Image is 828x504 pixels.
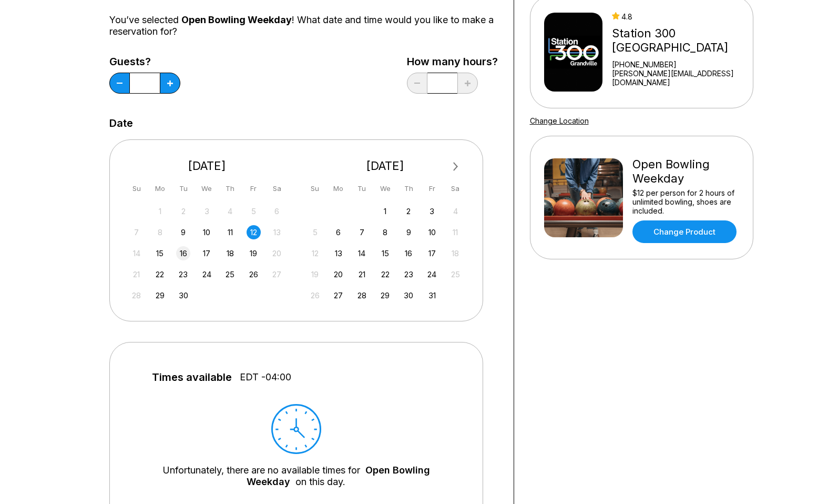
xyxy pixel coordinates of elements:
div: Choose Thursday, October 23rd, 2025 [402,267,416,281]
div: Not available Saturday, September 6th, 2025 [270,204,284,218]
div: [DATE] [304,159,467,173]
div: Not available Friday, September 5th, 2025 [247,204,261,218]
div: Choose Tuesday, October 28th, 2025 [355,288,369,303]
div: Choose Tuesday, October 21st, 2025 [355,267,369,281]
div: Choose Thursday, September 25th, 2025 [223,267,237,281]
label: How many hours? [407,56,498,67]
div: Choose Wednesday, October 22nd, 2025 [378,267,392,281]
div: Not available Saturday, September 27th, 2025 [270,267,284,281]
div: Su [308,182,322,196]
div: Choose Monday, October 20th, 2025 [331,267,345,281]
div: Not available Sunday, September 14th, 2025 [129,246,144,260]
div: Choose Wednesday, September 17th, 2025 [200,246,214,260]
div: Th [223,182,237,196]
div: Not available Tuesday, September 2nd, 2025 [176,204,190,218]
div: Not available Saturday, October 25th, 2025 [448,267,463,281]
div: Tu [176,182,190,196]
div: Choose Wednesday, September 24th, 2025 [200,267,214,281]
div: Choose Friday, October 3rd, 2025 [425,204,439,218]
a: Change Location [530,116,589,125]
div: Choose Tuesday, September 30th, 2025 [176,288,190,303]
div: Not available Sunday, October 12th, 2025 [308,246,322,260]
div: Choose Tuesday, October 14th, 2025 [355,246,369,260]
div: month 2025-09 [128,203,286,303]
div: Choose Thursday, September 18th, 2025 [223,246,237,260]
div: Choose Monday, September 22nd, 2025 [153,267,167,281]
div: Choose Friday, October 17th, 2025 [425,246,439,260]
span: Times available [152,371,232,383]
div: Su [129,182,144,196]
div: Choose Friday, September 19th, 2025 [247,246,261,260]
div: Not available Sunday, September 28th, 2025 [129,288,144,303]
div: Choose Wednesday, September 10th, 2025 [200,225,214,239]
div: Choose Wednesday, October 1st, 2025 [378,204,392,218]
div: Not available Sunday, September 7th, 2025 [129,225,144,239]
div: Fr [247,182,261,196]
div: Choose Thursday, October 2nd, 2025 [402,204,416,218]
div: We [200,182,214,196]
div: Not available Monday, September 1st, 2025 [153,204,167,218]
div: Choose Friday, October 31st, 2025 [425,288,439,303]
div: You’ve selected ! What date and time would you like to make a reservation for? [109,14,498,37]
div: Choose Tuesday, September 16th, 2025 [176,246,190,260]
div: Unfortunately, there are no available times for on this day. [141,465,451,488]
a: [PERSON_NAME][EMAIL_ADDRESS][DOMAIN_NAME] [612,69,748,87]
div: Not available Sunday, October 26th, 2025 [308,288,322,303]
div: Choose Tuesday, October 7th, 2025 [355,225,369,239]
div: Sa [270,182,284,196]
div: Not available Saturday, October 18th, 2025 [448,246,463,260]
div: Choose Friday, October 24th, 2025 [425,267,439,281]
div: Fr [425,182,439,196]
div: Mo [331,182,345,196]
span: EDT -04:00 [240,371,291,383]
div: Not available Saturday, September 13th, 2025 [270,225,284,239]
label: Guests? [109,56,180,67]
div: Choose Monday, October 6th, 2025 [331,225,345,239]
div: Choose Wednesday, October 29th, 2025 [378,288,392,303]
div: We [378,182,392,196]
img: Open Bowling Weekday [544,158,623,237]
div: [DATE] [126,159,289,173]
div: Station 300 [GEOGRAPHIC_DATA] [612,26,748,55]
div: Choose Thursday, October 16th, 2025 [402,246,416,260]
div: Sa [448,182,463,196]
div: Not available Saturday, October 11th, 2025 [448,225,463,239]
div: Choose Wednesday, October 15th, 2025 [378,246,392,260]
div: [PHONE_NUMBER] [612,60,748,69]
div: Choose Thursday, October 9th, 2025 [402,225,416,239]
div: Choose Tuesday, September 23rd, 2025 [176,267,190,281]
div: Choose Thursday, September 11th, 2025 [223,225,237,239]
div: Choose Friday, September 26th, 2025 [247,267,261,281]
div: Not available Sunday, September 21st, 2025 [129,267,144,281]
div: Choose Monday, October 27th, 2025 [331,288,345,303]
div: Th [402,182,416,196]
label: Date [109,117,133,129]
div: Not available Sunday, October 19th, 2025 [308,267,322,281]
div: Choose Friday, October 10th, 2025 [425,225,439,239]
img: Station 300 Grandville [544,13,603,92]
div: Not available Saturday, September 20th, 2025 [270,246,284,260]
a: Change Product [632,220,737,243]
div: Not available Thursday, September 4th, 2025 [223,204,237,218]
div: Mo [153,182,167,196]
div: Choose Thursday, October 30th, 2025 [402,288,416,303]
div: Choose Friday, September 12th, 2025 [247,225,261,239]
div: Open Bowling Weekday [632,157,739,186]
div: month 2025-10 [306,203,464,303]
div: Not available Sunday, October 5th, 2025 [308,225,322,239]
div: Choose Monday, September 15th, 2025 [153,246,167,260]
div: Choose Monday, October 13th, 2025 [331,246,345,260]
div: $12 per person for 2 hours of unlimited bowling, shoes are included. [632,188,739,215]
div: Not available Saturday, October 4th, 2025 [448,204,463,218]
span: Open Bowling Weekday [181,14,292,25]
div: Choose Tuesday, September 9th, 2025 [176,225,190,239]
div: Choose Wednesday, October 8th, 2025 [378,225,392,239]
div: 4.8 [612,12,748,21]
div: Tu [355,182,369,196]
div: Not available Monday, September 8th, 2025 [153,225,167,239]
a: Open Bowling Weekday [247,465,430,487]
div: Not available Wednesday, September 3rd, 2025 [200,204,214,218]
div: Choose Monday, September 29th, 2025 [153,288,167,303]
button: Next Month [447,158,464,175]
